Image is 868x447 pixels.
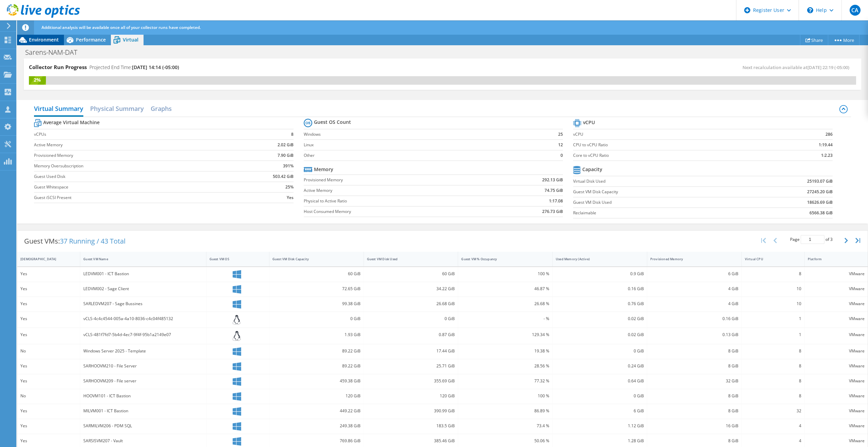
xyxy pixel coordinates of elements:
div: 60 GiB [272,270,361,278]
div: 0.16 GiB [556,285,644,293]
div: SARMILVM206 - PDM SQL [83,422,203,430]
div: - % [461,315,549,322]
b: 12 [558,142,563,148]
div: VMware [808,377,865,385]
div: Virtual CPU [745,257,793,261]
div: 249.38 GiB [272,422,361,430]
span: Virtual [123,36,138,43]
div: Guest VM OS [210,257,258,261]
div: Yes [20,377,77,385]
div: 26.68 % [461,300,549,308]
label: Core to vCPU Ratio [573,152,764,159]
div: 2% [29,76,46,84]
div: 1.93 GiB [272,331,361,338]
div: 100 % [461,392,549,400]
div: 0.24 GiB [556,362,644,370]
div: 89.22 GiB [272,362,361,370]
div: 1.28 GiB [556,437,644,445]
div: 16 GiB [650,422,738,430]
label: Active Memory [304,187,488,194]
span: [DATE] 14:14 (-05:00) [132,64,179,70]
b: 391% [283,163,294,169]
div: 0.13 GiB [650,331,738,338]
div: VMware [808,392,865,400]
input: jump to page [801,235,824,244]
div: vCLS-4c4c4544-005a-4a10-8036-c4c04f485132 [83,315,203,322]
div: 26.68 GiB [367,300,455,308]
div: 120 GiB [272,392,361,400]
div: 0 GiB [556,347,644,355]
div: 17.44 GiB [367,347,455,355]
b: 286 [825,131,833,138]
div: 449.22 GiB [272,407,361,415]
div: MILVM001 - ICT Bastion [83,407,203,415]
div: Used Memory (Active) [556,257,636,261]
div: VMware [808,315,865,322]
div: 99.38 GiB [272,300,361,308]
b: 18626.69 GiB [807,199,833,206]
div: No [20,392,77,400]
b: 292.13 GiB [542,177,563,183]
label: vCPU [573,131,764,138]
span: Environment [29,36,59,43]
div: 19.38 % [461,347,549,355]
div: VMware [808,300,865,308]
div: 8 [745,270,801,278]
label: Active Memory [34,142,231,148]
div: Windows Server 2025 - Template [83,347,203,355]
label: Linux [304,142,539,148]
div: 4 [745,422,801,430]
div: Provisioned Memory [650,257,730,261]
label: Host Consumed Memory [304,208,488,215]
div: 120 GiB [367,392,455,400]
div: No [20,347,77,355]
div: Yes [20,422,77,430]
div: 8 [745,377,801,385]
div: 46.87 % [461,285,549,293]
div: 25.71 GiB [367,362,455,370]
label: Windows [304,131,539,138]
div: 8 GiB [650,407,738,415]
div: Guest VM Disk Capacity [272,257,352,261]
div: Yes [20,285,77,293]
div: 385.46 GiB [367,437,455,445]
div: VMware [808,407,865,415]
div: LEDVM002 - Sage Client [83,285,203,293]
b: 503.42 GiB [273,173,294,180]
div: 0.64 GiB [556,377,644,385]
div: 0.76 GiB [556,300,644,308]
div: Yes [20,407,77,415]
div: Yes [20,331,77,338]
div: 73.4 % [461,422,549,430]
div: 0 GiB [556,392,644,400]
div: SARSISVM207 - Vault [83,437,203,445]
div: VMware [808,362,865,370]
h2: Physical Summary [90,102,144,115]
div: 129.34 % [461,331,549,338]
b: 8 [291,131,294,138]
div: 0.87 GiB [367,331,455,338]
div: 34.22 GiB [367,285,455,293]
label: Provisioned Memory [34,152,231,159]
b: 74.75 GiB [545,187,563,194]
b: Capacity [582,166,602,173]
label: Guest Used Disk [34,173,231,180]
div: 0 GiB [367,315,455,322]
div: 32 [745,407,801,415]
span: [DATE] 22:19 (-05:00) [807,64,849,70]
label: Provisioned Memory [304,177,488,183]
div: SARHOOVM210 - File Server [83,362,203,370]
h4: Projected End Time: [89,64,179,71]
div: 32 GiB [650,377,738,385]
div: Yes [20,315,77,322]
b: 25% [285,184,294,191]
span: Page of [790,235,833,244]
div: VMware [808,422,865,430]
div: 8 [745,362,801,370]
label: CPU to vCPU Ratio [573,142,764,148]
div: 6 GiB [650,270,738,278]
div: 0.02 GiB [556,315,644,322]
span: Additional analysis will be available once all of your collector runs have completed. [41,24,201,30]
div: Platform [808,257,856,261]
label: Guest iSCSI Present [34,194,231,201]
